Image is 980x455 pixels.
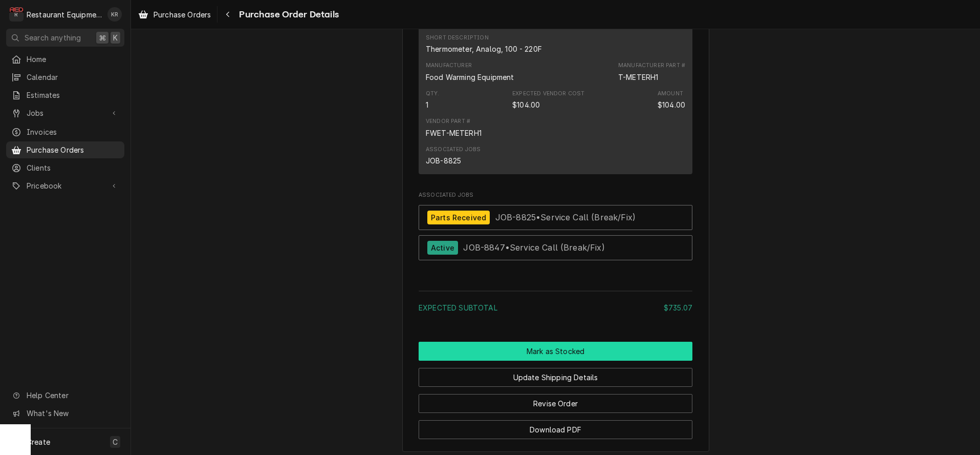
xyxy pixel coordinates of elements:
[107,7,122,22] div: Kelli Robinette's Avatar
[427,211,490,224] div: Parts Received
[426,44,542,54] div: Short Description
[6,69,124,86] a: Calendar
[419,302,692,313] div: Subtotal
[419,235,692,260] a: View Job
[426,99,428,110] div: Quantity
[6,387,124,404] a: Go to Help Center
[27,144,119,155] span: Purchase Orders
[27,390,118,401] span: Help Center
[27,180,104,191] span: Pricebook
[463,242,604,253] span: JOB-8847 • Service Call (Break/Fix)
[27,9,102,20] div: Restaurant Equipment Diagnostics
[419,342,692,361] button: Mark as Stocked
[27,127,119,137] span: Invoices
[419,420,692,439] button: Download PDF
[618,61,685,70] div: Manufacturer Part #
[419,342,692,439] div: Button Group
[419,361,692,387] div: Button Group Row
[426,146,481,154] div: Associated Jobs
[426,61,472,70] div: Manufacturer
[419,387,692,413] div: Button Group Row
[27,408,118,419] span: What's New
[6,51,124,68] a: Home
[6,177,124,194] a: Go to Pricebook
[419,26,692,174] div: Line Item
[6,29,124,47] button: Search anything⌘K
[426,128,482,138] div: FWET-METERH1
[427,241,458,255] div: Active
[419,205,692,230] a: View Job
[512,99,540,110] div: Expected Vendor Cost
[419,394,692,413] button: Revise Order
[426,117,470,126] div: Vendor Part #
[426,34,489,42] div: Short Description
[419,303,497,312] span: Expected Subtotal
[9,7,24,22] div: R
[426,61,514,82] div: Manufacturer
[27,54,119,65] span: Home
[6,87,124,104] a: Estimates
[220,6,236,23] button: Navigate back
[6,123,124,140] a: Invoices
[27,90,119,100] span: Estimates
[664,302,692,313] div: $735.07
[419,342,692,361] div: Button Group Row
[134,6,215,23] a: Purchase Orders
[419,413,692,439] div: Button Group Row
[6,405,124,422] a: Go to What's New
[27,438,50,446] span: Create
[426,155,461,166] div: JOB-8825
[512,90,584,98] div: Expected Vendor Cost
[426,90,440,110] div: Quantity
[6,159,124,176] a: Clients
[426,90,440,98] div: Qty.
[426,34,542,54] div: Short Description
[6,141,124,158] a: Purchase Orders
[27,108,104,118] span: Jobs
[27,162,119,173] span: Clients
[9,7,24,22] div: Restaurant Equipment Diagnostics's Avatar
[6,105,124,121] a: Go to Jobs
[113,32,118,43] span: K
[99,32,106,43] span: ⌘
[658,90,683,98] div: Amount
[658,90,685,110] div: Amount
[426,72,514,82] div: Manufacturer
[419,191,692,265] div: Associated Jobs
[618,72,658,82] div: Part Number
[419,191,692,199] span: Associated Jobs
[495,212,636,222] span: JOB-8825 • Service Call (Break/Fix)
[512,90,584,110] div: Expected Vendor Cost
[658,99,685,110] div: Amount
[618,61,685,82] div: Part Number
[236,8,339,22] span: Purchase Order Details
[25,32,81,43] span: Search anything
[419,368,692,387] button: Update Shipping Details
[113,437,118,447] span: C
[154,9,211,20] span: Purchase Orders
[27,72,119,82] span: Calendar
[419,287,692,320] div: Amount Summary
[107,7,122,22] div: KR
